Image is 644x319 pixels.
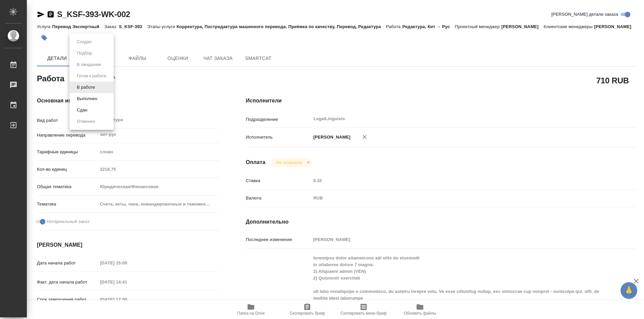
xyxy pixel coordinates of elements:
[75,38,94,46] button: Создан
[75,106,89,114] button: Сдан
[75,118,97,125] button: Отменен
[75,50,94,57] button: Подбор
[75,61,103,68] button: В ожидании
[75,84,97,91] button: В работе
[75,72,108,80] button: Готов к работе
[75,95,99,102] button: Выполнен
